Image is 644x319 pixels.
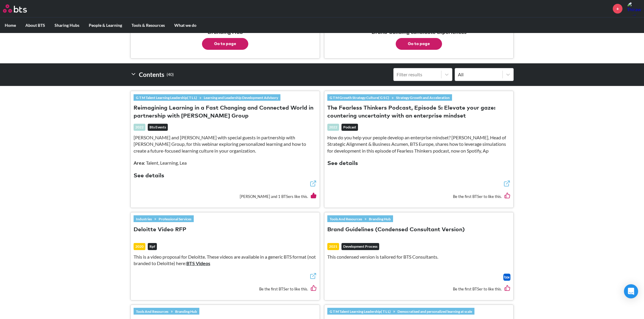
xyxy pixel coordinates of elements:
label: About BTS [21,18,50,33]
button: Brand Guidelines (Condensed Consultant Version) [327,226,465,234]
div: Be the first BTSer to like this. [327,281,510,297]
a: G T M Talent Learning Leadership( T L L) [327,308,393,315]
img: Thirawat Loetwanitkun [627,1,641,16]
a: Strategy Growth and Acceleration [394,94,452,101]
div: [PERSON_NAME] and 1 BTSers like this. [134,188,317,204]
p: : Talent, Learning, Lea [134,160,317,166]
a: Profile [627,1,641,16]
em: Development Process [341,243,379,250]
button: See details [327,160,358,168]
a: BTS Videos [186,260,210,266]
a: External link [310,272,317,281]
a: Industries [134,216,154,222]
a: G T M Growth Strategy Culture( G S C) [327,94,392,101]
div: » [327,308,474,314]
div: Filter results [397,71,438,78]
div: 2022 [134,124,145,131]
div: All [458,71,500,78]
button: Deloitte Video RFP [134,226,186,234]
a: G T M Talent Learning Leadership( T L L) [134,94,199,101]
a: Professional Services [156,216,194,222]
a: Download file from Box [503,274,510,281]
a: Tools And Resources [134,308,171,315]
div: Be the first BTSer to like this. [327,188,510,204]
div: 2022 [327,124,339,131]
button: Reimagining Learning in a Fast Changing and Connected World in partnership with [PERSON_NAME] Group [134,104,317,120]
img: BTS Logo [3,4,27,13]
label: What we do [170,18,201,33]
div: 2021 [327,243,339,250]
a: Democratised and personalized learning at scale [395,308,474,315]
a: External link [503,180,510,189]
div: Be the first BTSer to like this. [134,281,317,297]
label: Tools & Resources [127,18,170,33]
div: 2020 [134,243,145,250]
p: This is a video proposal for Deloitte. These videos are available in a generic BTS format (not br... [134,254,317,267]
div: » [134,94,280,101]
a: Tools And Resources [327,216,364,222]
em: Rpf [148,243,157,250]
a: Go home [3,4,38,13]
a: Branding Hub [367,216,393,222]
div: » [134,308,199,314]
button: Go to page [396,38,442,50]
div: » [134,215,194,222]
a: External link [310,180,317,189]
a: + [613,4,622,14]
label: Sharing Hubs [50,18,84,33]
p: This condensed version is tailored for BTS Consultants. [327,254,510,260]
a: Branding Hub [173,308,199,315]
p: How do you help your people develop an enterprise mindset? [PERSON_NAME], Head of Strategic Align... [327,134,510,154]
em: Bts Events [148,124,168,131]
button: The Fearless Thinkers Podcast, Episode 5: Elevate your gaze: countering uncertainty with an enter... [327,104,510,120]
p: [PERSON_NAME] and [PERSON_NAME] with special guests in partnership with [PERSON_NAME] Group, for ... [134,134,317,154]
small: ( 40 ) [167,71,174,79]
strong: Area [134,160,144,166]
h3: Branding Hub [134,28,317,50]
div: » [327,215,393,222]
h2: Contents [130,68,174,81]
button: See details [134,172,164,180]
button: Go to page [202,38,248,50]
a: Learning and Leadership Development Advisory [201,94,280,101]
h3: Brand-building candidate experiences [327,28,510,50]
label: People & Learning [84,18,127,33]
em: Podcast [341,124,358,131]
div: » [327,94,452,101]
img: Box logo [503,274,510,281]
div: Open Intercom Messenger [624,284,638,298]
